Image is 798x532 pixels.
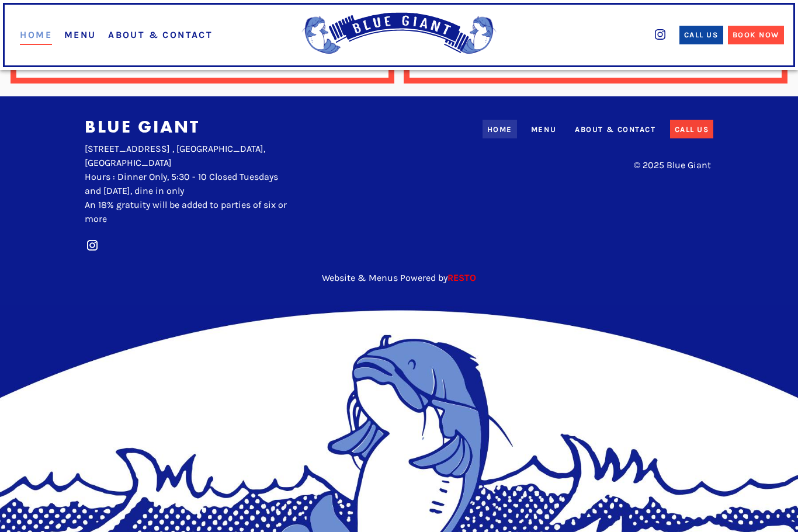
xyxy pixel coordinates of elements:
[483,120,517,138] a: Home
[447,272,476,283] a: Resto
[87,240,98,251] img: instagram
[679,26,723,44] a: Call Us
[670,120,714,138] a: Call Us
[675,124,709,135] div: Call Us
[85,116,292,137] h3: Blue Giant
[297,12,501,58] img: Blue Giant Logo
[570,120,660,138] a: About & Contact
[85,143,170,154] span: [STREET_ADDRESS]
[64,29,96,40] a: Menu
[684,29,719,41] div: Call Us
[526,120,561,138] a: Menu
[108,29,213,40] a: About & Contact
[531,124,556,135] div: Menu
[20,29,52,45] a: Home
[487,124,512,135] div: Home
[655,29,665,40] img: instagram
[728,26,784,44] a: Book Now
[85,271,714,285] div: Website & Menus Powered by
[575,124,655,135] div: About & Contact
[634,159,711,171] span: © 2025 Blue Giant
[85,170,292,198] div: Hours : Dinner Only, 5:30 - 10 Closed Tuesdays and [DATE], dine in only
[733,29,779,41] div: Book Now
[85,143,265,168] span: , [GEOGRAPHIC_DATA], [GEOGRAPHIC_DATA]
[85,199,287,224] span: An 18% gratuity will be added to parties of six or more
